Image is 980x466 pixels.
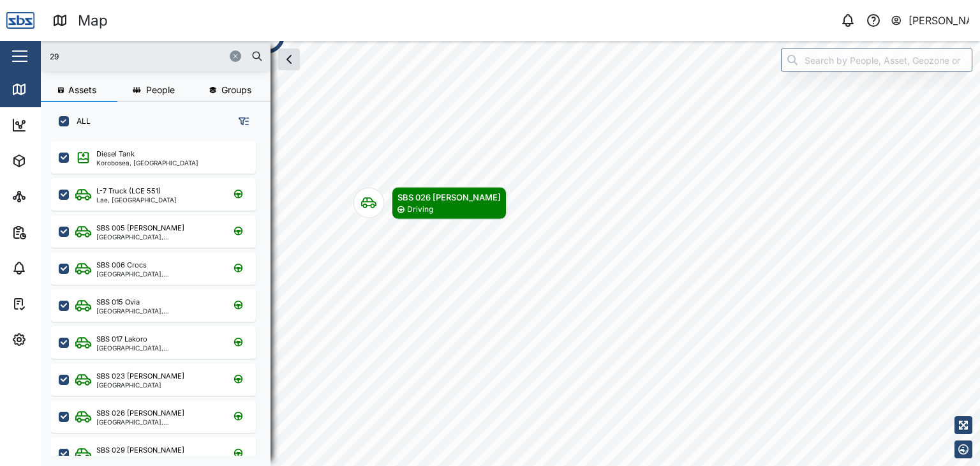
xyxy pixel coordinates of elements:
div: SBS 029 [PERSON_NAME] [96,445,184,456]
div: [GEOGRAPHIC_DATA] [96,382,184,388]
div: Sites [33,190,64,204]
div: [GEOGRAPHIC_DATA], [GEOGRAPHIC_DATA] [96,308,218,314]
div: SBS 023 [PERSON_NAME] [96,371,184,382]
div: Reports [33,225,77,239]
div: SBS 026 [PERSON_NAME] [96,408,184,419]
span: Assets [68,86,96,94]
div: [GEOGRAPHIC_DATA], [GEOGRAPHIC_DATA] [96,234,218,240]
div: Tasks [33,297,68,311]
div: Map [33,82,62,96]
div: [GEOGRAPHIC_DATA], [GEOGRAPHIC_DATA] [96,345,218,351]
div: [GEOGRAPHIC_DATA], [GEOGRAPHIC_DATA] [96,271,218,277]
div: Driving [407,204,433,216]
span: People [146,86,175,94]
input: Search by People, Asset, Geozone or Place [781,49,972,71]
div: Map marker [353,187,507,220]
button: [PERSON_NAME] [890,11,970,29]
div: SBS 006 Crocs [96,260,147,271]
div: Lae, [GEOGRAPHIC_DATA] [96,197,177,203]
div: Assets [33,154,73,168]
canvas: Map [41,41,980,466]
div: L-7 Truck (LCE 551) [96,186,161,197]
div: Alarms [33,261,73,275]
div: grid [51,137,270,456]
div: SBS 015 Ovia [96,297,140,308]
div: SBS 005 [PERSON_NAME] [96,223,184,234]
div: [PERSON_NAME] [909,13,970,29]
div: Map [78,10,108,32]
div: Settings [33,333,78,347]
div: Diesel Tank [96,149,135,160]
span: Groups [221,86,251,94]
div: Dashboard [33,118,91,132]
div: [GEOGRAPHIC_DATA], [GEOGRAPHIC_DATA] [96,419,218,425]
label: ALL [69,116,91,126]
div: SBS 026 [PERSON_NAME] [397,191,501,204]
div: Korobosea, [GEOGRAPHIC_DATA] [96,160,198,166]
img: Main Logo [6,6,34,34]
div: SBS 017 Lakoro [96,334,147,345]
input: Search assets or drivers [48,47,263,66]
